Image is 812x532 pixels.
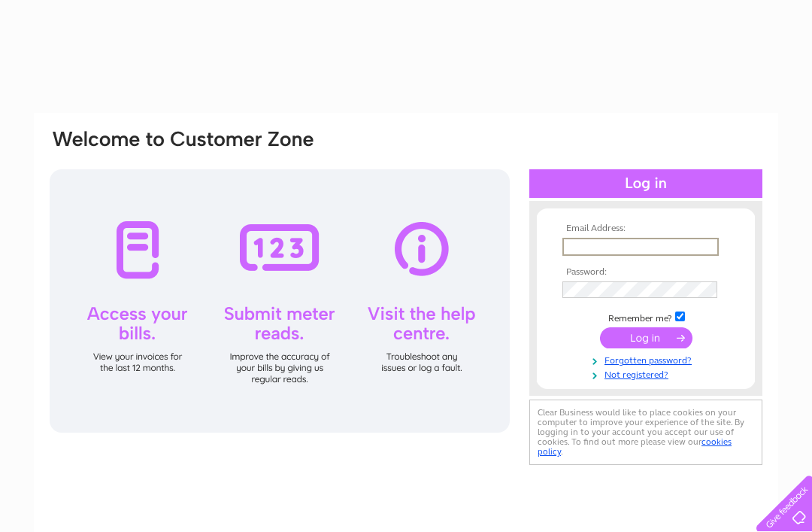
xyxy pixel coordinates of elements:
[559,267,733,278] th: Password:
[600,327,692,348] input: Submit
[559,309,733,324] td: Remember me?
[559,223,733,234] th: Email Address:
[538,436,732,457] a: cookies policy
[562,366,733,381] a: Not registered?
[562,352,733,366] a: Forgotten password?
[529,400,762,465] div: Clear Business would like to place cookies on your computer to improve your experience of the sit...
